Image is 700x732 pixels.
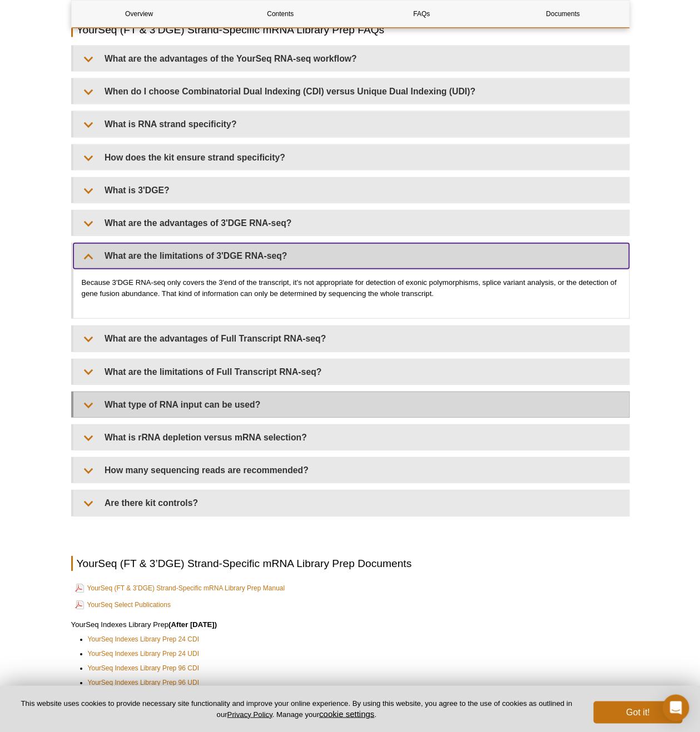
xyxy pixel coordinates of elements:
[75,598,171,611] a: YourSeq Select Publications
[71,555,629,570] h2: YourSeq (FT & 3’DGE) Strand-Specific mRNA Library Prep Documents
[227,710,272,718] a: Privacy Policy
[319,709,374,718] button: cookie settings
[73,111,629,136] summary: What is RNA strand specificity?
[88,648,199,659] a: YourSeq Indexes Library Prep 24 UDI
[662,694,689,721] div: Open Intercom Messenger
[73,359,629,384] summary: What are the limitations of Full Transcript RNA-seq?
[72,1,207,27] a: Overview
[73,392,629,417] summary: What type of RNA input can be used?
[495,1,631,27] a: Documents
[73,424,629,449] summary: What is rRNA depletion versus mRNA selection?
[168,620,217,628] strong: (After [DATE])
[73,177,629,202] summary: What is 3'DGE?
[73,78,629,103] summary: When do I choose Combinatorial Dual Indexing (CDI) versus Unique Dual Indexing (UDI)?
[71,22,629,37] h2: YourSeq (FT & 3’DGE) Strand-Specific mRNA Library Prep FAQs
[73,210,629,235] summary: What are the advantages of 3'DGE RNA-seq?
[73,144,629,169] summary: How does the kit ensure strand specificity?
[73,457,629,482] summary: How many sequencing reads are recommended?
[88,662,199,673] a: YourSeq Indexes Library Prep 96 CDI
[75,581,285,594] a: YourSeq (FT & 3’DGE) Strand-Specific mRNA Library Prep Manual
[73,325,629,350] summary: What are the advantages of Full Transcript RNA-seq?
[88,676,199,688] a: YourSeq Indexes Library Prep 96 UDI
[73,243,629,268] summary: What are the limitations of 3'DGE RNA-seq?
[73,490,629,515] summary: Are there kit controls?
[18,698,575,719] p: This website uses cookies to provide necessary site functionality and improve your online experie...
[213,1,348,27] a: Contents
[73,46,629,71] summary: What are the advantages of the YourSeq RNA-seq workflow?
[82,277,620,299] p: Because 3'DGE RNA-seq only covers the 3'end of the transcript, it's not appropriate for detection...
[88,633,199,644] a: YourSeq Indexes Library Prep 24 CDI
[71,619,629,630] p: YourSeq Indexes Library Prep
[354,1,489,27] a: FAQs
[593,701,682,723] button: Got it!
